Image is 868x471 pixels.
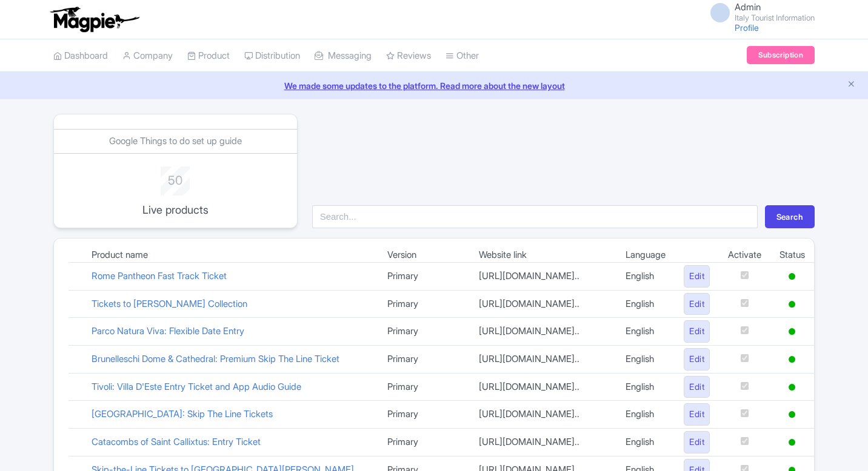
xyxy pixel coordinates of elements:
td: Product name [82,248,378,263]
td: Primary [378,401,470,429]
td: Activate [719,248,770,263]
a: Edit [684,320,710,343]
td: English [616,290,675,318]
a: Edit [684,431,710,453]
a: Edit [684,293,710,315]
td: English [616,428,675,456]
a: Distribution [244,39,300,73]
td: [URL][DOMAIN_NAME].. [470,345,616,373]
a: Tickets to [PERSON_NAME] Collection [92,298,247,309]
td: Primary [378,290,470,318]
td: Primary [378,428,470,456]
a: Tivoli: Villa D'Este Entry Ticket and App Audio Guide [92,381,301,392]
td: [URL][DOMAIN_NAME].. [470,401,616,429]
td: Website link [470,248,616,263]
td: [URL][DOMAIN_NAME].. [470,373,616,401]
a: Google Things to do set up guide [109,135,242,147]
img: logo-ab69f6fb50320c5b225c76a69d11143b.png [47,6,141,33]
a: Reviews [386,39,431,73]
a: Admin Italy Tourist Information [703,2,815,22]
a: Rome Pantheon Fast Track Ticket [92,270,227,282]
a: We made some updates to the platform. Read more about the new layout [7,79,861,92]
a: Edit [684,265,710,288]
a: Edit [684,376,710,398]
td: English [616,401,675,429]
td: [URL][DOMAIN_NAME].. [470,263,616,291]
td: [URL][DOMAIN_NAME].. [470,290,616,318]
a: Other [446,39,479,73]
span: Admin [735,1,761,13]
button: Search [765,205,815,228]
a: [GEOGRAPHIC_DATA]: Skip The Line Tickets [92,408,273,420]
a: Profile [735,22,759,33]
a: Brunelleschi Dome & Cathedral: Premium Skip The Line Ticket [92,353,339,364]
td: English [616,345,675,373]
td: Version [378,248,470,263]
td: English [616,373,675,401]
a: Edit [684,403,710,426]
a: Parco Natura Viva: Flexible Date Entry [92,325,244,337]
p: Live products [125,202,225,218]
a: Product [187,39,230,73]
a: Subscription [747,46,815,64]
td: English [616,263,675,291]
small: Italy Tourist Information [735,14,815,22]
td: Primary [378,345,470,373]
td: Language [616,248,675,263]
div: 50 [125,166,225,189]
a: Messaging [315,39,372,73]
a: Company [122,39,173,73]
td: [URL][DOMAIN_NAME].. [470,428,616,456]
td: Primary [378,318,470,346]
a: Catacombs of Saint Callixtus: Entry Ticket [92,436,261,447]
button: Close announcement [847,78,856,92]
td: Primary [378,373,470,401]
td: Status [770,248,814,263]
input: Search... [312,205,758,228]
td: Primary [378,263,470,291]
td: English [616,318,675,346]
a: Edit [684,348,710,371]
td: [URL][DOMAIN_NAME].. [470,318,616,346]
a: Dashboard [53,39,108,73]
